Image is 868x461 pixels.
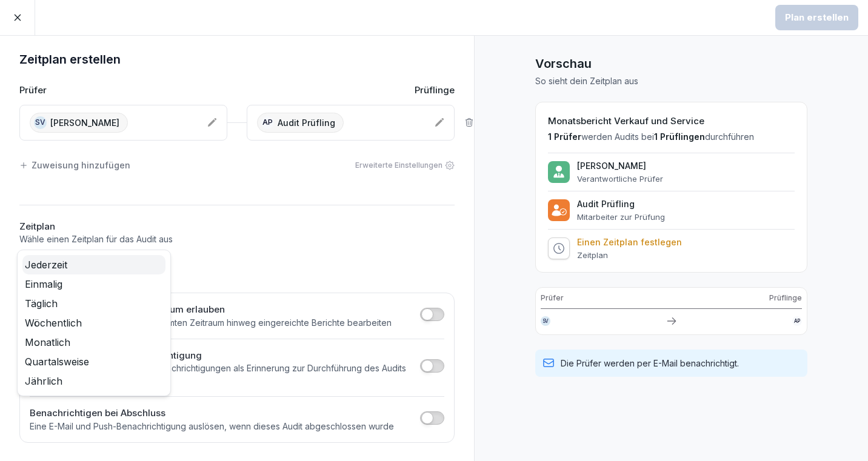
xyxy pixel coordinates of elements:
[785,11,849,24] div: Plan erstellen
[25,374,62,388] span: Jährlich
[25,335,70,350] span: Monatlich
[25,296,58,311] span: Täglich
[25,277,62,291] span: Einmalig
[25,316,82,330] span: Wöchentlich
[25,354,89,369] span: Quartalsweise
[25,257,67,272] span: Jederzeit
